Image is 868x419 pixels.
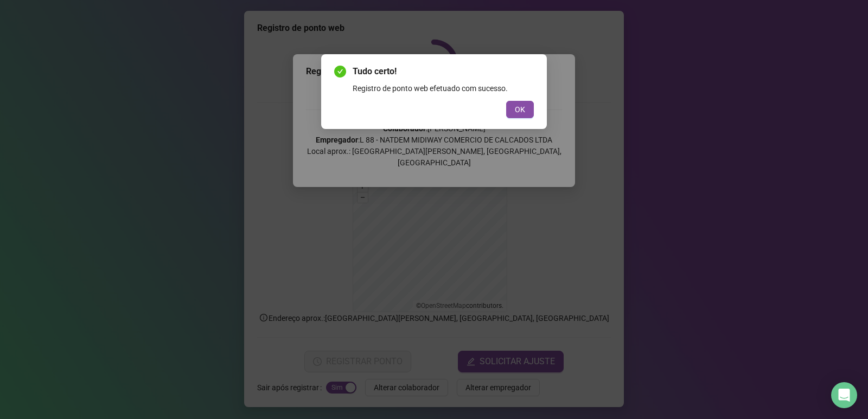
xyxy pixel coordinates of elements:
span: Tudo certo! [353,65,534,78]
div: Open Intercom Messenger [831,382,857,408]
button: OK [506,101,534,118]
div: Registro de ponto web efetuado com sucesso. [353,82,534,94]
span: OK [515,104,525,115]
span: check-circle [334,66,346,78]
